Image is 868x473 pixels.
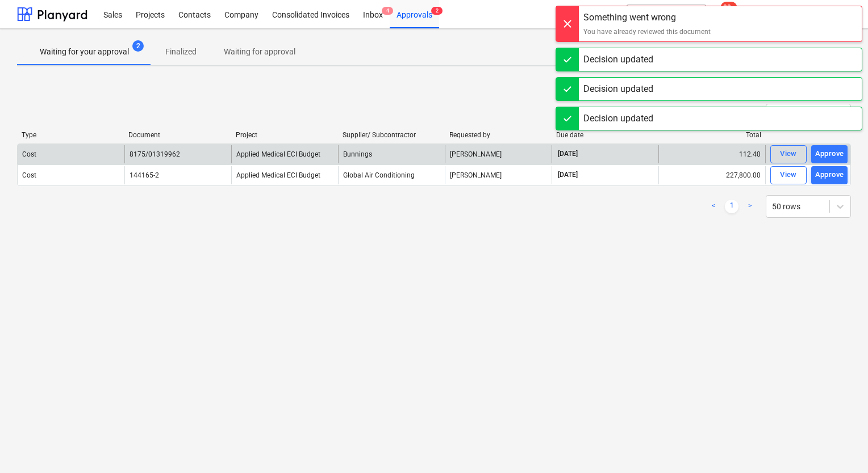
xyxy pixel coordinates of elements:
[770,145,807,163] button: View
[557,170,579,180] span: [DATE]
[338,145,445,163] div: Bunnings
[743,200,757,213] a: Next page
[22,150,36,158] div: Cost
[556,131,654,139] div: Due date
[780,168,797,181] div: View
[811,145,848,163] button: Approve
[815,168,844,181] div: Approve
[431,7,443,15] span: 2
[132,40,144,52] span: 2
[725,200,738,213] a: Page 1 is your current page
[236,150,320,158] span: Applied Medical ECI Budget
[557,149,579,159] span: [DATE]
[236,171,320,179] span: Applied Medical ECI Budget
[583,11,711,24] div: Something went wrong
[811,166,848,184] button: Approve
[815,147,844,161] div: Approve
[382,7,393,15] span: 4
[22,131,119,139] div: Type
[583,53,653,66] div: Decision updated
[22,171,36,179] div: Cost
[658,145,765,163] div: 112.40
[128,131,226,139] div: Document
[770,166,807,184] button: View
[663,131,761,139] div: Total
[583,27,711,37] div: You have already reviewed this document
[130,150,180,158] div: 8175/01319962
[338,166,445,184] div: Global Air Conditioning
[583,112,653,125] div: Decision updated
[165,46,197,58] p: Finalized
[449,131,547,139] div: Requested by
[780,147,797,161] div: View
[445,166,552,184] div: [PERSON_NAME]
[658,166,765,184] div: 227,800.00
[583,82,653,96] div: Decision updated
[130,171,159,179] div: 144165-2
[236,131,333,139] div: Project
[445,145,552,163] div: [PERSON_NAME]
[343,131,440,139] div: Supplier/ Subcontractor
[40,46,129,58] p: Waiting for your approval
[224,46,295,58] p: Waiting for approval
[707,200,720,213] a: Previous page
